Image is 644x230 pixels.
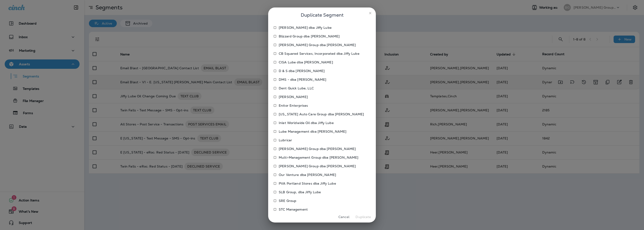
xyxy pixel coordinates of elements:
p: [PERSON_NAME] [279,95,308,99]
p: [US_STATE] Auto Care Group dba [PERSON_NAME] [279,112,364,116]
p: CISA Lube dba [PERSON_NAME] [279,60,333,64]
p: CB Squared Services, Incorporated dba Jiffy Lube [279,52,359,55]
p: [PERSON_NAME] Group dba [PERSON_NAME] [279,147,356,151]
button: close [366,9,374,17]
button: Cancel [335,213,353,221]
p: Lube Management dba [PERSON_NAME] [279,130,347,133]
p: Lubricar [279,138,292,142]
p: PVA Portland Stores dba Jiffy Lube [279,182,336,185]
p: Blizzard Group dba [PERSON_NAME] [279,34,340,38]
p: STC Management [279,208,308,211]
p: Multi-Management Group dba [PERSON_NAME] [279,156,359,159]
p: D & S dba [PERSON_NAME] [279,69,325,73]
p: [PERSON_NAME] dba Jiffy Lube [279,26,332,29]
p: Our Venture dba [PERSON_NAME] [279,173,336,177]
p: SRE Group [279,199,296,203]
p: Enitor Enterprises [279,104,308,107]
p: SLB Group, dba Jiffy Lube [279,190,321,194]
p: DMS - dba [PERSON_NAME] [279,78,326,81]
p: Inlet Worldwide Oil dba Jiffy Lube [279,121,334,125]
p: [PERSON_NAME] Group dba [PERSON_NAME] [279,43,356,47]
p: Dent Quick Lube, LLC [279,86,314,90]
span: Duplicate Segment [301,11,344,19]
p: [PERSON_NAME] Group dba [PERSON_NAME] [279,164,356,168]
